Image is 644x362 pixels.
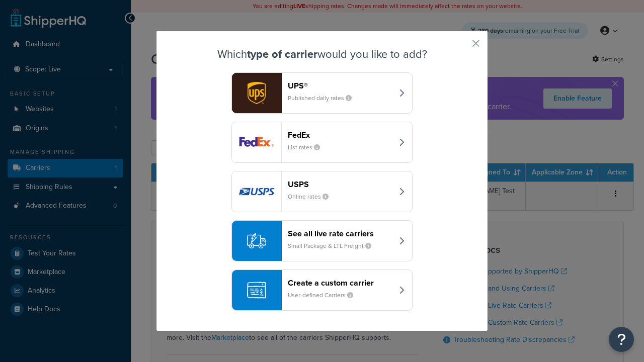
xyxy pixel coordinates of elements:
h3: Which would you like to add? [182,48,462,60]
button: usps logoUSPSOnline rates [231,171,413,212]
button: See all live rate carriersSmall Package & LTL Freight [231,220,413,261]
header: Create a custom carrier [288,278,393,288]
button: ups logoUPS®Published daily rates [231,72,413,114]
small: Published daily rates [288,94,360,103]
small: Online rates [288,192,337,201]
img: usps logo [232,171,281,212]
img: icon-carrier-liverate-becf4550.svg [247,231,266,250]
button: fedEx logoFedExList rates [231,122,413,163]
header: USPS [288,179,393,189]
header: UPS® [288,81,393,90]
button: Create a custom carrierUser-defined Carriers [231,269,413,311]
header: FedEx [288,130,393,140]
small: List rates [288,143,328,152]
button: Open Resource Center [609,327,634,352]
img: icon-carrier-custom-c93b8a24.svg [247,281,266,300]
strong: type of carrier [247,46,317,62]
header: See all live rate carriers [288,229,393,238]
small: User-defined Carriers [288,291,361,300]
small: Small Package & LTL Freight [288,241,379,250]
img: fedEx logo [232,122,281,162]
img: ups logo [232,73,281,113]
